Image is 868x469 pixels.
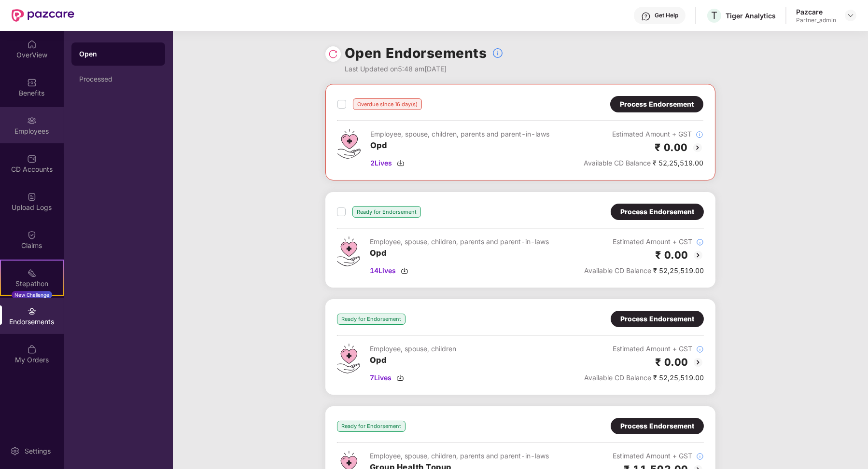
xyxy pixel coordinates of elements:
[655,247,688,263] h2: ₹ 0.00
[27,268,37,278] img: svg+xml;base64,PHN2ZyB4bWxucz0iaHR0cDovL3d3dy53My5vcmcvMjAwMC9zdmciIHdpZHRoPSIyMSIgaGVpZ2h0PSIyMC...
[584,373,651,382] span: Available CD Balance
[584,159,651,167] span: Available CD Balance
[726,11,776,20] div: Tiger Analytics
[370,129,549,139] div: Employee, spouse, children, parents and parent-in-laws
[584,372,704,383] div: ₹ 52,25,519.00
[401,267,408,275] img: svg+xml;base64,PHN2ZyBpZD0iRG93bmxvYWQtMzJ4MzIiIHhtbG5zPSJodHRwOi8vd3d3LnczLm9yZy8yMDAwL3N2ZyIgd2...
[492,47,504,59] img: svg+xml;base64,PHN2ZyBpZD0iSW5mb18tXzMyeDMyIiBkYXRhLW5hbWU9IkluZm8gLSAzMngzMiIgeG1sbnM9Imh0dHA6Ly...
[27,192,37,202] img: svg+xml;base64,PHN2ZyBpZD0iVXBsb2FkX0xvZ3MiIGRhdGEtbmFtZT0iVXBsb2FkIExvZ3MiIHhtbG5zPSJodHRwOi8vd3...
[353,98,422,110] div: Overdue since 16 day(s)
[370,139,549,152] h3: Opd
[655,139,688,155] h2: ₹ 0.00
[79,75,157,83] div: Processed
[370,158,392,168] span: 2 Lives
[711,10,717,21] span: T
[696,345,704,353] img: svg+xml;base64,PHN2ZyBpZD0iSW5mb18tXzMyeDMyIiBkYXRhLW5hbWU9IkluZm8gLSAzMngzMiIgeG1sbnM9Imh0dHA6Ly...
[584,451,704,461] div: Estimated Amount + GST
[27,116,37,125] img: svg+xml;base64,PHN2ZyBpZD0iRW1wbG95ZWVzIiB4bWxucz0iaHR0cDovL3d3dy53My5vcmcvMjAwMC9zdmciIHdpZHRoPS...
[641,12,651,21] img: svg+xml;base64,PHN2ZyBpZD0iSGVscC0zMngzMiIgeG1sbnM9Imh0dHA6Ly93d3cudzMub3JnLzIwMDAvc3ZnIiB3aWR0aD...
[27,230,37,240] img: svg+xml;base64,PHN2ZyBpZD0iQ2xhaW0iIHhtbG5zPSJodHRwOi8vd3d3LnczLm9yZy8yMDAwL3N2ZyIgd2lkdGg9IjIwIi...
[27,40,37,49] img: svg+xml;base64,PHN2ZyBpZD0iSG9tZSIgeG1sbnM9Imh0dHA6Ly93d3cudzMub3JnLzIwMDAvc3ZnIiB3aWR0aD0iMjAiIG...
[655,354,688,370] h2: ₹ 0.00
[696,238,704,246] img: svg+xml;base64,PHN2ZyBpZD0iSW5mb18tXzMyeDMyIiBkYXRhLW5hbWU9IkluZm8gLSAzMngzMiIgeG1sbnM9Imh0dHA6Ly...
[352,206,421,218] div: Ready for Endorsement
[79,49,157,59] div: Open
[345,64,504,74] div: Last Updated on 5:48 am[DATE]
[655,12,678,19] div: Get Help
[27,345,37,354] img: svg+xml;base64,PHN2ZyBpZD0iTXlfT3JkZXJzIiBkYXRhLW5hbWU9Ik15IE9yZGVycyIgeG1sbnM9Imh0dHA6Ly93d3cudz...
[337,314,406,325] div: Ready for Endorsement
[620,207,694,217] div: Process Endorsement
[22,446,54,456] div: Settings
[796,7,836,16] div: Pazcare
[397,159,405,167] img: svg+xml;base64,PHN2ZyBpZD0iRG93bmxvYWQtMzJ4MzIiIHhtbG5zPSJodHRwOi8vd3d3LnczLm9yZy8yMDAwL3N2ZyIgd2...
[370,236,549,247] div: Employee, spouse, children, parents and parent-in-laws
[328,49,338,59] img: svg+xml;base64,PHN2ZyBpZD0iUmVsb2FkLTMyeDMyIiB4bWxucz0iaHR0cDovL3d3dy53My5vcmcvMjAwMC9zdmciIHdpZH...
[692,142,703,153] img: svg+xml;base64,PHN2ZyBpZD0iQmFjay0yMHgyMCIgeG1sbnM9Imh0dHA6Ly93d3cudzMub3JnLzIwMDAvc3ZnIiB3aWR0aD...
[584,344,704,354] div: Estimated Amount + GST
[620,99,694,110] div: Process Endorsement
[696,453,704,460] img: svg+xml;base64,PHN2ZyBpZD0iSW5mb18tXzMyeDMyIiBkYXRhLW5hbWU9IkluZm8gLSAzMngzMiIgeG1sbnM9Imh0dHA6Ly...
[337,236,360,266] img: svg+xml;base64,PHN2ZyB4bWxucz0iaHR0cDovL3d3dy53My5vcmcvMjAwMC9zdmciIHdpZHRoPSI0Ny43MTQiIGhlaWdodD...
[27,306,37,316] img: svg+xml;base64,PHN2ZyBpZD0iRW5kb3JzZW1lbnRzIiB4bWxucz0iaHR0cDovL3d3dy53My5vcmcvMjAwMC9zdmciIHdpZH...
[620,314,694,324] div: Process Endorsement
[12,291,52,299] div: New Challenge
[370,247,549,260] h3: Opd
[370,372,392,383] span: 7 Lives
[370,354,456,367] h3: Opd
[584,265,704,276] div: ₹ 52,25,519.00
[696,131,703,138] img: svg+xml;base64,PHN2ZyBpZD0iSW5mb18tXzMyeDMyIiBkYXRhLW5hbWU9IkluZm8gLSAzMngzMiIgeG1sbnM9Imh0dHA6Ly...
[12,9,74,22] img: New Pazcare Logo
[620,421,694,431] div: Process Endorsement
[692,357,704,368] img: svg+xml;base64,PHN2ZyBpZD0iQmFjay0yMHgyMCIgeG1sbnM9Imh0dHA6Ly93d3cudzMub3JnLzIwMDAvc3ZnIiB3aWR0aD...
[337,421,406,432] div: Ready for Endorsement
[692,249,704,261] img: svg+xml;base64,PHN2ZyBpZD0iQmFjay0yMHgyMCIgeG1sbnM9Imh0dHA6Ly93d3cudzMub3JnLzIwMDAvc3ZnIiB3aWR0aD...
[370,265,396,276] span: 14 Lives
[337,129,361,159] img: svg+xml;base64,PHN2ZyB4bWxucz0iaHR0cDovL3d3dy53My5vcmcvMjAwMC9zdmciIHdpZHRoPSI0Ny43MTQiIGhlaWdodD...
[27,78,37,87] img: svg+xml;base64,PHN2ZyBpZD0iQmVuZWZpdHMiIHhtbG5zPSJodHRwOi8vd3d3LnczLm9yZy8yMDAwL3N2ZyIgd2lkdGg9Ij...
[584,158,703,168] div: ₹ 52,25,519.00
[584,129,703,139] div: Estimated Amount + GST
[27,154,37,164] img: svg+xml;base64,PHN2ZyBpZD0iQ0RfQWNjb3VudHMiIGRhdGEtbmFtZT0iQ0QgQWNjb3VudHMiIHhtbG5zPSJodHRwOi8vd3...
[345,42,487,64] h1: Open Endorsements
[370,451,549,461] div: Employee, spouse, children, parents and parent-in-laws
[847,12,854,19] img: svg+xml;base64,PHN2ZyBpZD0iRHJvcGRvd24tMzJ4MzIiIHhtbG5zPSJodHRwOi8vd3d3LnczLm9yZy8yMDAwL3N2ZyIgd2...
[370,344,456,354] div: Employee, spouse, children
[337,344,360,373] img: svg+xml;base64,PHN2ZyB4bWxucz0iaHR0cDovL3d3dy53My5vcmcvMjAwMC9zdmciIHdpZHRoPSI0Ny43MTQiIGhlaWdodD...
[584,236,704,247] div: Estimated Amount + GST
[10,446,20,456] img: svg+xml;base64,PHN2ZyBpZD0iU2V0dGluZy0yMHgyMCIgeG1sbnM9Imh0dHA6Ly93d3cudzMub3JnLzIwMDAvc3ZnIiB3aW...
[396,374,404,382] img: svg+xml;base64,PHN2ZyBpZD0iRG93bmxvYWQtMzJ4MzIiIHhtbG5zPSJodHRwOi8vd3d3LnczLm9yZy8yMDAwL3N2ZyIgd2...
[584,266,651,275] span: Available CD Balance
[796,16,836,24] div: Partner_admin
[1,279,63,289] div: Stepathon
